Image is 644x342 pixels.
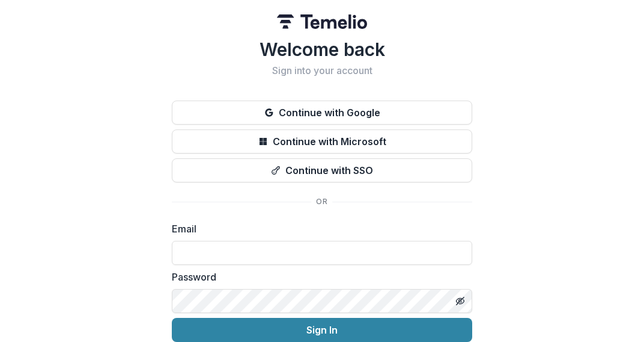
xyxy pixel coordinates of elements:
button: Continue with SSO [172,158,472,182]
button: Sign In [172,318,472,342]
button: Continue with Microsoft [172,129,472,154]
button: Continue with Google [172,101,472,125]
label: Email [172,222,465,236]
img: Temelio [277,14,367,29]
h2: Sign into your account [172,65,472,76]
h1: Welcome back [172,39,472,60]
label: Password [172,270,465,284]
button: Toggle password visibility [451,291,470,311]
